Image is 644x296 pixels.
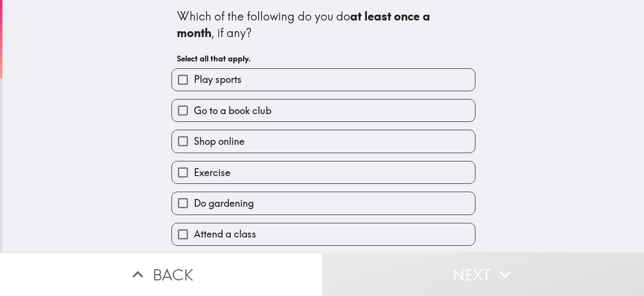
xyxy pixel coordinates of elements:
[172,99,475,121] button: Go to a book club
[172,69,475,91] button: Play sports
[172,161,475,183] button: Exercise
[194,166,230,179] span: Exercise
[194,197,254,210] span: Do gardening
[172,192,475,214] button: Do gardening
[177,9,433,40] b: at least once a month
[194,227,256,241] span: Attend a class
[172,223,475,245] button: Attend a class
[177,53,470,64] h6: Select all that apply.
[177,8,470,41] div: Which of the following do you do , if any?
[172,130,475,152] button: Shop online
[322,253,644,296] button: Next
[194,135,245,148] span: Shop online
[194,104,271,118] span: Go to a book club
[194,73,242,86] span: Play sports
